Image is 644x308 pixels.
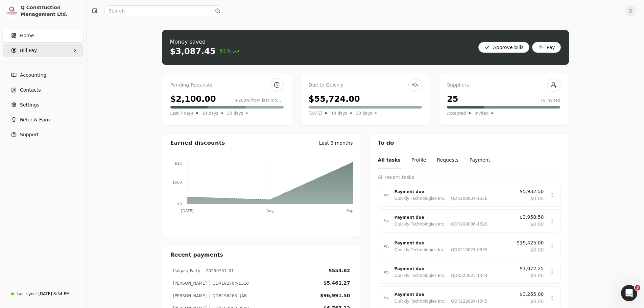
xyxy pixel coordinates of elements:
a: Contacts [3,83,84,97]
button: Support [3,128,84,141]
span: Home [20,32,34,39]
span: $0.00 [530,298,544,305]
span: $19,425.00 [517,239,544,246]
div: 20250731_01 [203,268,234,274]
span: [DATE] [309,110,323,117]
div: Q Construction Management Ltd. [21,4,80,18]
span: 51% [220,47,239,55]
div: QDR210021-0539 [448,246,487,253]
div: Last sync: [17,291,37,297]
span: Accepted [447,110,466,117]
a: Settings [3,98,84,112]
tspan: $1K [174,161,182,166]
tspan: $500 [172,180,182,185]
span: 30 days [227,110,243,117]
span: $0.00 [530,272,544,279]
div: Recent payments [162,245,361,264]
div: Calgary Party [173,268,200,274]
button: Refer & Earn [3,113,84,126]
div: $96,991.50 [320,292,350,299]
span: Settings [20,101,39,109]
tspan: $0 [177,202,182,206]
div: Money saved [170,38,239,46]
div: Quickly Technologies Inc. [395,221,446,228]
div: $3,087.45 [170,46,216,57]
button: Payment [470,152,490,168]
span: $0.00 [530,221,544,228]
div: [PERSON_NAME] [173,293,207,299]
div: QDR222624-1345 [448,298,487,305]
div: Earned discounts [170,139,225,147]
button: Q [625,5,636,16]
div: Payment due [395,291,515,298]
button: Profile [411,152,426,168]
button: Pay [532,42,561,53]
span: $5,932.50 [520,188,544,195]
img: 3171ca1f-602b-4dfe-91f0-0ace091e1481.jpeg [6,5,18,17]
button: All tasks [378,152,401,168]
span: 3 [635,285,640,290]
span: Accounting [20,72,46,79]
a: Last sync:[DATE] 8:54 PM [3,288,84,300]
span: $1,072.25 [520,265,544,272]
iframe: Intercom live chat [621,285,637,301]
input: Search [104,5,223,16]
div: Last 3 months [319,140,353,147]
span: Invited [475,110,488,117]
div: $2,100.00 [170,93,216,105]
div: Quickly Technologies Inc. [395,195,446,202]
div: [PERSON_NAME] [173,280,207,286]
div: Quickly Technologies Inc. [395,298,446,305]
div: Quickly Technologies Inc. [395,272,446,279]
div: $5,461.27 [324,280,350,287]
a: Accounting [3,68,84,82]
span: 30 days [356,110,372,117]
div: QDR208004-1336 [448,195,487,202]
div: Due to Quickly [309,81,422,89]
span: Refer & Earn [20,116,50,123]
div: Payment due [395,265,515,272]
button: Requests [437,152,458,168]
span: Support [20,131,39,138]
div: QDR208006-1329 [448,221,487,228]
tspan: Sep [346,209,353,213]
div: $55,724.00 [309,93,360,105]
div: 25 [447,93,458,105]
tspan: [DATE] [181,209,193,213]
span: $0.00 [530,195,544,202]
div: Payment due [395,188,515,195]
div: +200% from last month [235,97,284,103]
div: Suppliers [447,81,560,89]
span: $0.00 [530,246,544,254]
div: [DATE] 8:54 PM [38,291,70,297]
button: Bill Pay [3,44,84,57]
span: Bill Pay [20,47,37,54]
span: Last 7 days [170,110,194,117]
span: $3,958.50 [520,214,544,221]
span: Contacts [20,87,41,94]
span: $3,255.00 [520,291,544,298]
span: 14 days [202,110,218,117]
div: 76 invited [540,97,560,103]
div: All recent tasks [378,174,560,181]
span: 14 days [331,110,347,117]
div: Quickly Technologies Inc. [395,246,446,253]
button: Approve bills [478,42,529,53]
div: Payment due [395,214,515,221]
div: QDR182704-1318 [209,280,249,286]
div: Payment due [395,240,511,246]
div: $554.82 [329,267,350,274]
div: QDR222623-1344 [448,272,487,279]
a: Home [3,29,84,42]
div: QDR196263--JAB [209,293,247,299]
tspan: Aug [266,209,273,213]
div: Pending Requests [170,81,284,89]
div: To do [370,134,569,152]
